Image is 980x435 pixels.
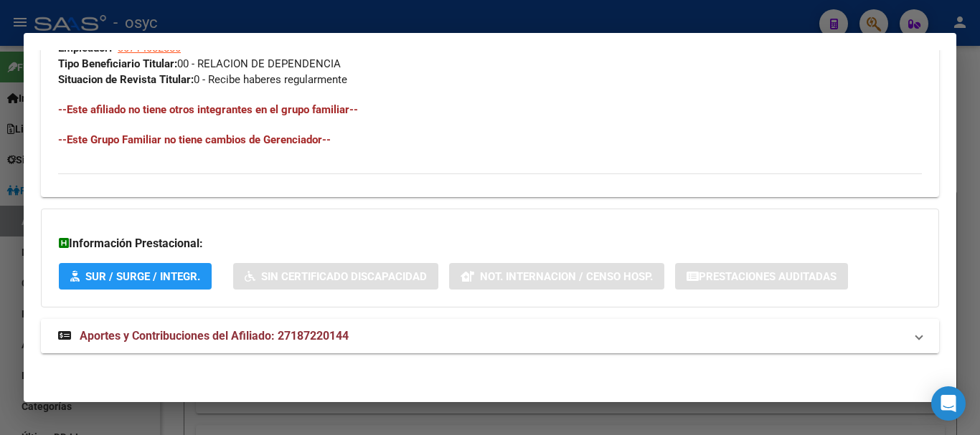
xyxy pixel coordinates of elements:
span: Sin Certificado Discapacidad [261,270,427,283]
strong: Tipo Beneficiario Titular: [58,57,177,70]
h3: Información Prestacional: [59,235,921,252]
span: 30714082880 [118,42,181,54]
span: 00 - RELACION DE DEPENDENCIA [58,57,341,70]
span: Prestaciones Auditadas [699,270,837,283]
mat-expansion-panel-header: Aportes y Contribuciones del Afiliado: 27187220144 [41,319,939,353]
button: SUR / SURGE / INTEGR. [59,263,212,290]
span: SUR / SURGE / INTEGR. [85,270,200,283]
span: Aportes y Contribuciones del Afiliado: 27187220144 [80,329,349,343]
h4: --Este Grupo Familiar no tiene cambios de Gerenciador-- [58,132,922,148]
div: Open Intercom Messenger [931,386,966,421]
span: 0 - Recibe haberes regularmente [58,73,347,86]
button: Prestaciones Auditadas [675,263,848,290]
h4: --Este afiliado no tiene otros integrantes en el grupo familiar-- [58,102,922,118]
span: Not. Internacion / Censo Hosp. [480,270,653,283]
strong: Situacion de Revista Titular: [58,73,194,86]
button: Not. Internacion / Censo Hosp. [449,263,664,290]
button: Sin Certificado Discapacidad [233,263,438,290]
strong: Empleador: [58,42,112,54]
